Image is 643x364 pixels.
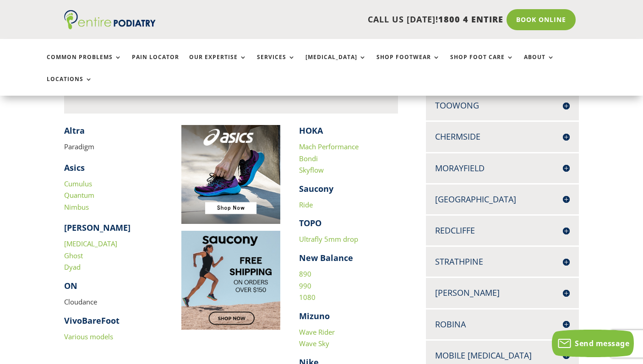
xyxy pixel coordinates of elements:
h4: Redcliffe [435,225,569,236]
h4: Morayfield [435,163,569,174]
strong: New Balance [299,252,353,263]
a: Locations [47,76,93,96]
a: Skyflow [299,165,324,174]
h4: Toowong [435,100,569,111]
strong: Mizuno [299,310,330,321]
a: Ride [299,200,313,209]
p: CALL US [DATE]! [182,14,503,26]
strong: HOKA [299,125,323,136]
a: Wave Rider [299,327,335,337]
a: Quantum [64,190,94,200]
strong: [PERSON_NAME] [64,222,131,233]
h4: Mobile [MEDICAL_DATA] [435,350,569,361]
img: Image to click to buy ASIC shoes online [181,125,280,224]
a: Pain Locator [132,54,179,74]
a: Wave Sky [299,339,329,348]
a: Entire Podiatry [64,22,156,31]
a: Dyad [64,262,81,272]
strong: TOPO [299,217,321,228]
a: Various models [64,332,113,341]
a: [MEDICAL_DATA] [305,54,366,74]
p: Paradigm [64,141,163,153]
a: Shop Footwear [376,54,440,74]
h4: Chermside [435,131,569,142]
a: Mach Performance [299,142,359,151]
a: About [524,54,555,74]
h4: ​ [64,125,163,141]
strong: Altra [64,125,85,136]
a: Cumulus [64,179,92,188]
strong: Saucony [299,183,333,194]
h4: Robina [435,319,569,330]
span: 1800 4 ENTIRE [438,14,503,25]
a: 990 [299,281,311,290]
strong: VivoBareFoot [64,315,120,326]
a: 1080 [299,293,316,302]
strong: Asics [64,162,85,173]
a: Common Problems [47,54,122,74]
img: logo (1) [64,10,156,29]
span: Send message [575,338,629,348]
button: Send message [552,330,634,357]
h4: [GEOGRAPHIC_DATA] [435,194,569,205]
a: Shop Foot Care [450,54,514,74]
a: Services [257,54,295,74]
a: Our Expertise [189,54,247,74]
h4: Strathpine [435,256,569,267]
a: Book Online [507,9,576,30]
h4: [PERSON_NAME] [435,287,569,299]
p: Cloudance [64,296,163,315]
a: Ghost [64,251,83,260]
a: Bondi [299,154,318,163]
a: Ultrafly 5mm drop [299,234,358,244]
a: 890 [299,269,311,278]
strong: ON [64,280,77,291]
a: Nimbus [64,202,89,212]
a: [MEDICAL_DATA] [64,239,117,248]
